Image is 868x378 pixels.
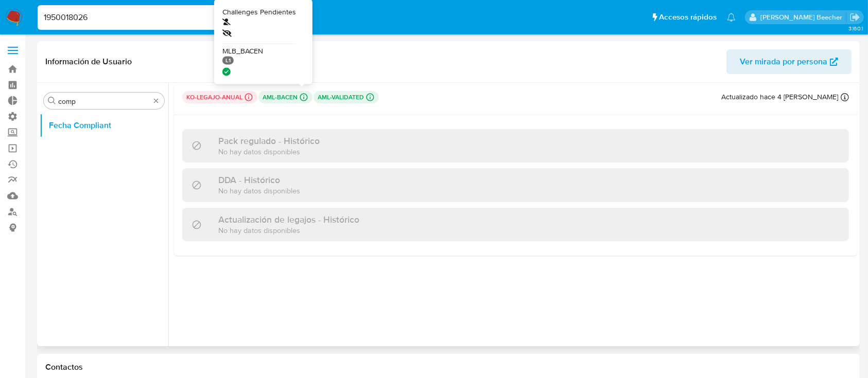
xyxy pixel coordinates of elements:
div: Challenges Pendientes [222,7,296,17]
a: Notificaciones [727,13,736,22]
p: L1 [222,57,234,65]
div: Nivel [222,57,234,65]
div: Si/No usuario [222,17,296,29]
button: Ver mirada por persona [726,49,852,74]
p: camila.tresguerres@mercadolibre.com [760,12,846,22]
button: Fecha Compliant [40,113,168,138]
button: Borrar [152,97,160,105]
span: Accesos rápidos [659,12,717,23]
a: Salir [849,12,860,23]
h1: Contactos [45,362,852,372]
div: MLB_BACEN [222,46,296,57]
input: Buscar usuario o caso... [38,11,285,24]
span: Ver mirada por persona [740,49,827,74]
button: Buscar [48,97,56,105]
input: Buscar [58,97,150,106]
div: Si/No backoffice [222,29,296,41]
h1: Información de Usuario [45,57,132,67]
div: Compliant [222,67,231,76]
